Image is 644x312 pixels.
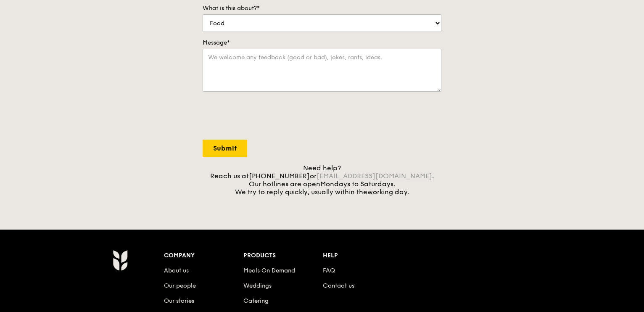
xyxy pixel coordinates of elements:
[323,267,335,274] a: FAQ
[203,4,441,13] label: What is this about?*
[203,140,247,157] input: Submit
[323,250,402,262] div: Help
[164,297,194,304] a: Our stories
[164,267,189,274] a: About us
[203,164,441,196] div: Need help? Reach us at or . Our hotlines are open We try to reply quickly, usually within the
[367,188,409,196] span: working day.
[113,250,127,271] img: Grain
[243,250,323,262] div: Products
[203,100,330,133] iframe: reCAPTCHA
[249,172,310,180] a: [PHONE_NUMBER]
[164,282,196,289] a: Our people
[243,282,272,289] a: Weddings
[323,282,354,289] a: Contact us
[164,250,243,262] div: Company
[243,267,295,274] a: Meals On Demand
[203,39,441,47] label: Message*
[243,297,269,304] a: Catering
[317,172,432,180] a: [EMAIL_ADDRESS][DOMAIN_NAME]
[320,180,395,188] span: Mondays to Saturdays.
